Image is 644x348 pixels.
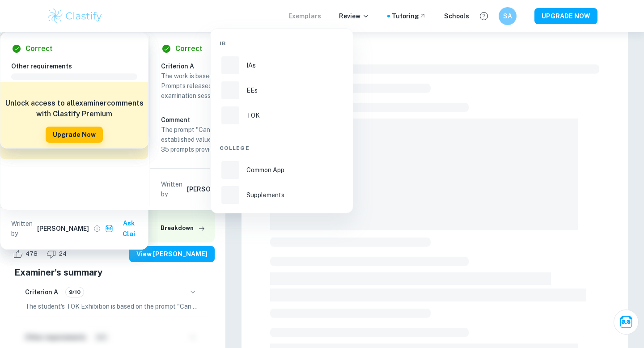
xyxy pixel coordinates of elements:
a: Supplements [220,184,344,206]
p: IAs [246,60,256,70]
span: College [220,144,250,152]
p: TOK [246,110,260,120]
p: Supplements [246,190,284,200]
p: Common App [246,165,284,175]
a: EEs [220,80,344,101]
a: IAs [220,55,344,76]
p: EEs [246,85,258,95]
a: TOK [220,105,344,126]
a: Common App [220,159,344,181]
span: IB [220,39,226,47]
